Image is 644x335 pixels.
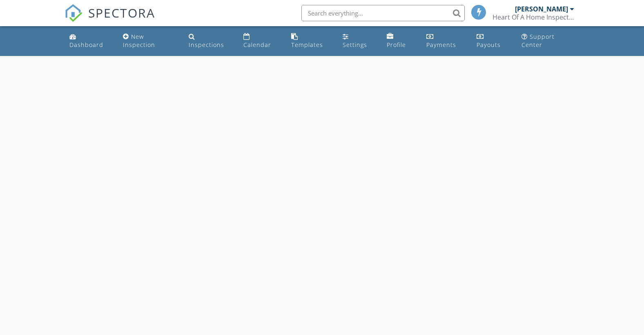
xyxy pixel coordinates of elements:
a: Company Profile [383,29,417,53]
div: Heart Of A Home Inspections [492,13,574,21]
a: Dashboard [66,29,114,53]
a: Payments [423,29,467,53]
div: Settings [343,41,367,49]
div: Calendar [243,41,271,49]
a: SPECTORA [65,11,155,28]
a: Inspections [185,29,234,53]
div: Dashboard [69,41,103,49]
span: SPECTORA [88,4,155,21]
div: Templates [291,41,323,49]
div: Support Center [521,33,555,49]
a: Support Center [518,29,578,53]
a: Settings [339,29,377,53]
div: Payouts [477,41,501,49]
input: Search everything... [301,5,465,21]
a: New Inspection [120,29,178,53]
img: The Best Home Inspection Software - Spectora [65,4,82,22]
a: Payouts [473,29,512,53]
div: Profile [387,41,406,49]
a: Templates [288,29,333,53]
div: [PERSON_NAME] [515,5,568,13]
a: Calendar [240,29,281,53]
div: New Inspection [123,33,155,49]
div: Inspections [189,41,224,49]
div: Payments [426,41,456,49]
